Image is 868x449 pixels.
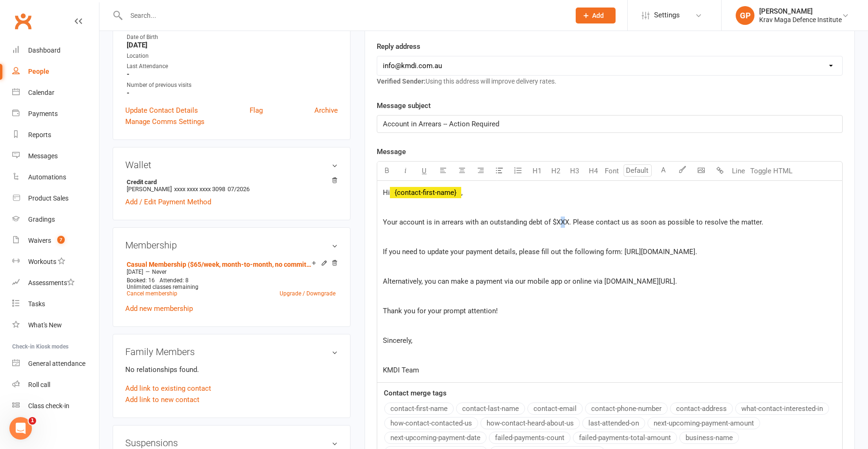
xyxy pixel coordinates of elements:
[125,177,338,194] li: [PERSON_NAME]
[383,277,677,286] span: Alternatively, you can make a payment via our mobile app or online via [DOMAIN_NAME][URL].
[124,268,338,276] div: —
[29,417,36,425] span: 1
[125,196,211,208] a: Add / Edit Payment Method
[384,432,487,444] button: next-upcoming-payment-date
[377,77,426,85] strong: Verified Sender:
[383,366,419,374] span: KMDI Team
[546,162,565,180] button: H2
[28,360,85,367] div: General attendance
[12,103,99,124] a: Payments
[670,403,733,415] button: contact-address
[127,277,155,284] span: Booked: 16
[12,374,99,395] a: Roll call
[480,417,580,429] button: how-contact-heard-about-us
[28,402,69,410] div: Class check-in
[12,188,99,209] a: Product Sales
[125,438,338,448] h3: Suspensions
[654,5,680,26] span: Settings
[28,131,51,139] div: Reports
[28,46,61,54] div: Dashboard
[314,105,338,116] a: Archive
[57,236,65,244] span: 7
[125,240,338,250] h3: Membership
[592,12,604,19] span: Add
[12,230,99,251] a: Waivers 7
[12,294,99,315] a: Tasks
[28,279,75,286] div: Assessments
[152,269,167,275] span: Never
[736,6,754,25] div: GP
[12,315,99,336] a: What's New
[127,81,338,90] div: Number of previous visits
[12,82,99,103] a: Calendar
[735,403,829,415] button: what-contact-interested-in
[729,162,748,180] button: Line
[127,52,338,61] div: Location
[28,300,45,308] div: Tasks
[9,417,32,440] iframe: Intercom live chat
[28,237,51,244] div: Waivers
[602,162,621,180] button: Font
[123,9,563,22] input: Search...
[654,162,673,180] button: A
[12,167,99,188] a: Automations
[679,432,739,444] button: business-name
[127,269,143,275] span: [DATE]
[383,120,499,128] span: Account in Arrears -- Action Required
[28,89,54,96] div: Calendar
[461,188,463,197] span: ,
[127,41,338,49] strong: [DATE]
[383,248,697,256] span: If you need to update your payment details, please fill out the following form: [URL][DOMAIN_NAME].
[160,277,189,284] span: Attended: 8
[12,272,99,294] a: Assessments
[377,100,431,111] label: Message subject
[584,162,602,180] button: H4
[127,284,198,290] span: Unlimited classes remaining
[12,251,99,272] a: Workouts
[456,403,525,415] button: contact-last-name
[127,70,338,78] strong: -
[28,194,69,202] div: Product Sales
[11,9,35,33] a: Clubworx
[527,403,583,415] button: contact-email
[125,160,338,170] h3: Wallet
[280,290,335,297] a: Upgrade / Downgrade
[624,164,652,177] input: Default
[12,209,99,230] a: Gradings
[28,68,49,75] div: People
[28,321,62,329] div: What's New
[125,347,338,357] h3: Family Members
[127,261,312,268] a: Casual Membership ($65/week, month-to-month, no commitment)
[125,364,338,375] p: No relationships found.
[12,61,99,82] a: People
[748,162,795,180] button: Toggle HTML
[127,290,177,297] a: Cancel membership
[377,41,420,52] label: Reply address
[28,110,58,117] div: Payments
[127,62,338,71] div: Last Attendance
[489,432,571,444] button: failed-payments-count
[383,336,412,345] span: Sincerely,
[565,162,584,180] button: H3
[250,105,263,116] a: Flag
[377,77,556,85] span: Using this address will improve delivery rates.
[127,33,338,42] div: Date of Birth
[759,15,842,24] div: Krav Maga Defence Institute
[125,116,205,127] a: Manage Comms Settings
[12,146,99,167] a: Messages
[228,186,250,193] span: 07/2026
[383,307,498,315] span: Thank you for your prompt attention!
[573,432,677,444] button: failed-payments-total-amount
[647,417,760,429] button: next-upcoming-payment-amount
[585,403,668,415] button: contact-phone-number
[127,178,333,186] strong: Credit card
[384,403,454,415] button: contact-first-name
[384,387,447,399] label: Contact merge tags
[422,167,426,175] span: U
[759,7,842,15] div: [PERSON_NAME]
[12,395,99,417] a: Class kiosk mode
[383,188,390,197] span: Hi
[415,162,434,180] button: U
[12,40,99,61] a: Dashboard
[384,417,478,429] button: how-contact-contacted-us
